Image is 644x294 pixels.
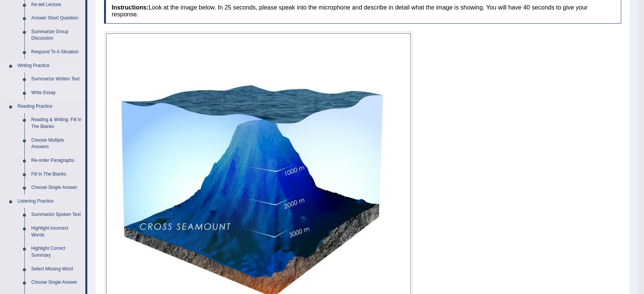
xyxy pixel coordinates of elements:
a: Fill In The Blanks [28,168,85,181]
a: Reading & Writing: Fill In The Blanks [28,113,85,133]
a: Answer Short Question [28,11,85,25]
a: Select Missing Word [28,262,85,276]
a: Writing Practice [14,59,85,73]
a: Reading Practice [14,100,85,113]
a: Re-order Paragraphs [28,154,85,168]
a: Highlight Incorrect Words [28,222,85,242]
a: Summarize Written Text [28,72,85,86]
a: Summarize Group Discussion [28,25,85,45]
a: Listening Practice [14,195,85,208]
a: Choose Single Answer [28,276,85,289]
a: Choose Single Answer [28,181,85,195]
b: Instructions: [112,4,149,11]
a: Highlight Correct Summary [28,242,85,262]
a: Respond To A Situation [28,45,85,59]
a: Write Essay [28,86,85,100]
a: Choose Multiple Answers [28,134,85,154]
a: Summarize Spoken Text [28,208,85,222]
